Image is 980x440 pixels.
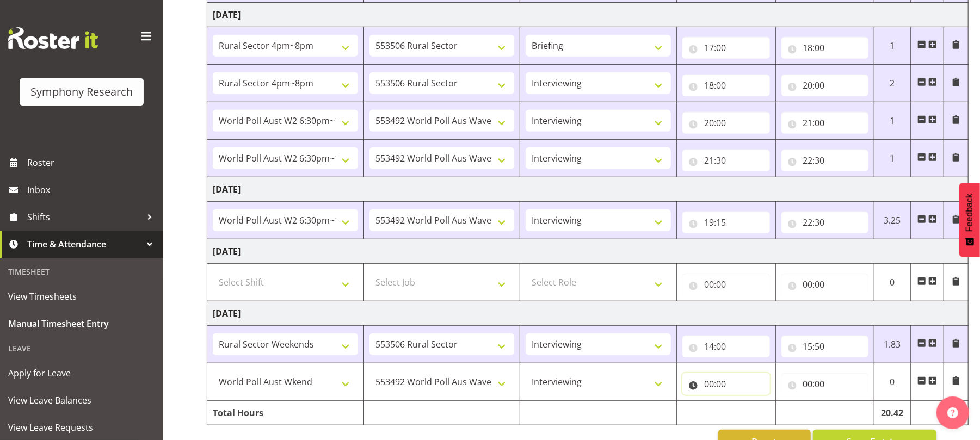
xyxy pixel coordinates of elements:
[874,27,911,65] td: 1
[207,239,969,264] td: [DATE]
[947,407,958,418] img: help-xxl-2.png
[3,283,161,310] a: View Timesheets
[965,194,975,232] span: Feedback
[682,75,770,96] input: Click to select...
[3,310,161,337] a: Manual Timesheet Entry
[8,27,98,49] img: Rosterit website logo
[781,212,869,233] input: Click to select...
[874,326,911,363] td: 1.83
[781,75,869,96] input: Click to select...
[781,373,869,395] input: Click to select...
[874,140,911,177] td: 1
[8,315,155,332] span: Manual Timesheet Entry
[682,212,770,233] input: Click to select...
[27,236,141,252] span: Time & Attendance
[874,65,911,102] td: 2
[874,202,911,239] td: 3.25
[3,337,161,360] div: Leave
[27,154,158,171] span: Roster
[781,336,869,357] input: Click to select...
[682,336,770,357] input: Click to select...
[207,401,364,425] td: Total Hours
[682,37,770,59] input: Click to select...
[959,183,980,257] button: Feedback - Show survey
[682,274,770,295] input: Click to select...
[682,373,770,395] input: Click to select...
[27,182,158,198] span: Inbox
[781,274,869,295] input: Click to select...
[8,419,155,436] span: View Leave Requests
[3,261,161,283] div: Timesheet
[874,363,911,401] td: 0
[874,264,911,301] td: 0
[682,150,770,171] input: Click to select...
[874,401,911,425] td: 20.42
[207,177,969,202] td: [DATE]
[27,209,141,225] span: Shifts
[682,112,770,134] input: Click to select...
[207,301,969,326] td: [DATE]
[781,150,869,171] input: Click to select...
[3,387,161,414] a: View Leave Balances
[3,360,161,387] a: Apply for Leave
[8,365,155,381] span: Apply for Leave
[8,288,155,305] span: View Timesheets
[781,112,869,134] input: Click to select...
[781,37,869,59] input: Click to select...
[207,3,969,27] td: [DATE]
[874,102,911,140] td: 1
[30,84,133,100] div: Symphony Research
[8,392,155,408] span: View Leave Balances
